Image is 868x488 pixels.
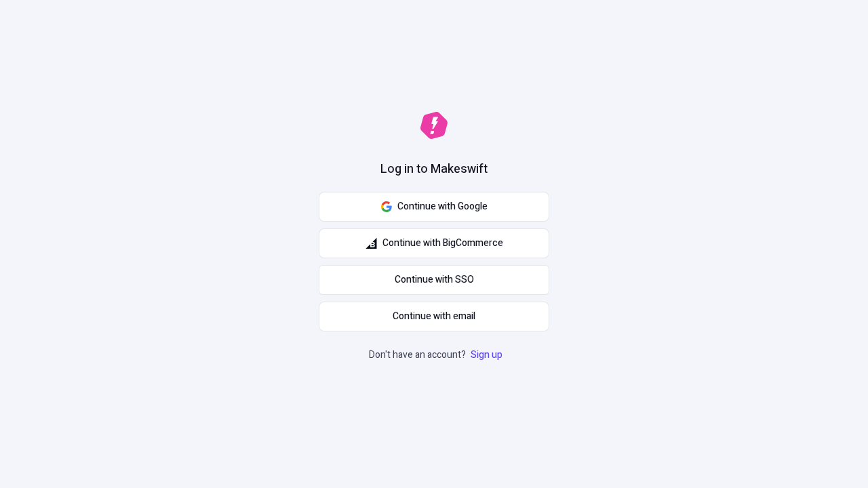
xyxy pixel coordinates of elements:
span: Continue with email [393,309,475,324]
span: Continue with Google [397,199,488,214]
button: Continue with email [319,302,549,331]
h1: Log in to Makeswift [380,161,488,178]
p: Don't have an account? [369,348,505,363]
a: Sign up [468,348,505,362]
span: Continue with BigCommerce [382,236,503,251]
a: Continue with SSO [319,265,549,295]
button: Continue with BigCommerce [319,228,549,258]
button: Continue with Google [319,192,549,222]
